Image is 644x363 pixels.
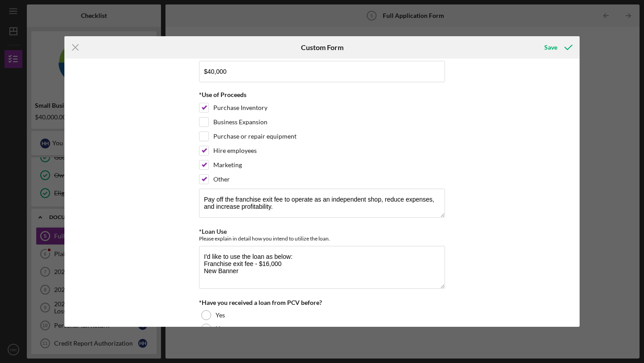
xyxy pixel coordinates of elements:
div: *Have you received a loan from PCV before? [199,299,445,306]
h6: Custom Form [301,43,343,51]
label: Business Expansion [213,118,267,127]
label: No [216,325,224,332]
div: *Use of Proceeds [199,91,445,98]
label: Hire employees [213,146,257,155]
label: *Loan Use [199,228,227,235]
label: Purchase or repair equipment [213,132,297,141]
label: Other [213,175,230,184]
textarea: I'd like to use the loan as below: Franchise exit fee - $16,000 New Banner [199,246,445,289]
div: Save [544,38,557,56]
div: Please explain in detail how you intend to utilize the loan. [199,235,445,242]
label: Purchase Inventory [213,103,267,112]
label: Yes [216,312,225,319]
textarea: Pay off the franchise exit fee to operate as an independent shop, reduce expenses, and increase p... [199,189,445,217]
label: Marketing [213,160,242,169]
button: Save [535,38,580,56]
